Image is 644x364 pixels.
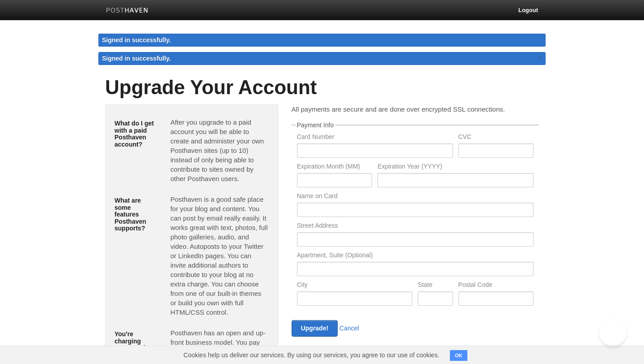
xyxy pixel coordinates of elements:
h5: What are some features Posthaven supports? [114,197,157,232]
label: Expiration Month (MM) [297,163,372,172]
p: After you upgrade to a paid account you will be able to create and administer your own Posthaven ... [170,117,269,183]
label: City [297,282,413,290]
label: Street Address [297,222,534,231]
div: Signed in successfully. [98,34,546,47]
iframe: Help Scout Beacon - Open [599,319,626,346]
label: State [418,282,453,290]
span: Signed in successfully. [102,55,171,62]
p: All payments are secure and are done over encrypted SSL connections. [292,104,539,114]
input: Upgrade! [292,320,338,337]
label: Card Number [297,134,453,142]
button: OK [450,350,467,361]
label: Name on Card [297,193,534,201]
label: CVC [458,134,534,142]
h1: Upgrade Your Account [105,77,539,98]
h5: You're charging money. Why? [114,331,157,351]
legend: Payment Info [296,122,335,128]
span: Cookies help us deliver our services. By using our services, you agree to our use of cookies. [174,346,448,364]
img: Posthaven-bar [106,8,148,14]
p: Posthaven is a good safe place for your blog and content. You can post by email really easily. It... [170,195,269,317]
label: Apartment, Suite (Optional) [297,252,534,260]
h5: What do I get with a paid Posthaven account? [114,120,157,148]
label: Expiration Year (YYYY) [377,163,534,172]
a: Cancel [339,325,359,332]
label: Postal Code [458,282,534,290]
a: × [535,52,543,63]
